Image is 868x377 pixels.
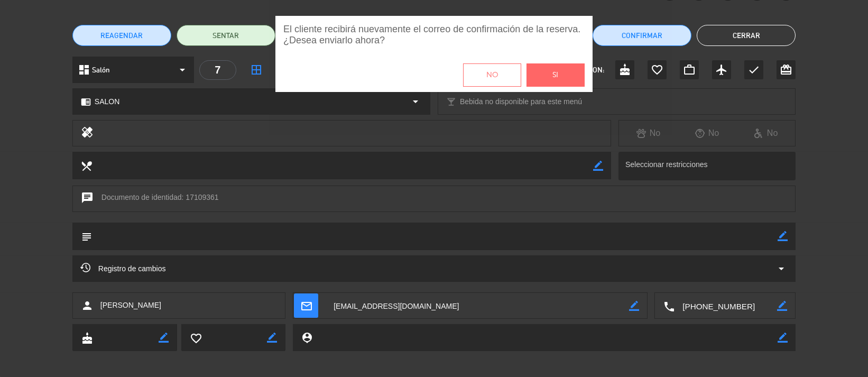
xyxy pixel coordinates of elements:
span: No [486,69,498,81]
span: ¿Desea enviarlo ahora? [283,35,585,46]
span: El cliente recibirá nuevamente el correo de confirmación de la reserva. [283,24,585,35]
button: No [463,63,521,87]
span: Si [553,69,559,81]
button: Si [527,63,585,87]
